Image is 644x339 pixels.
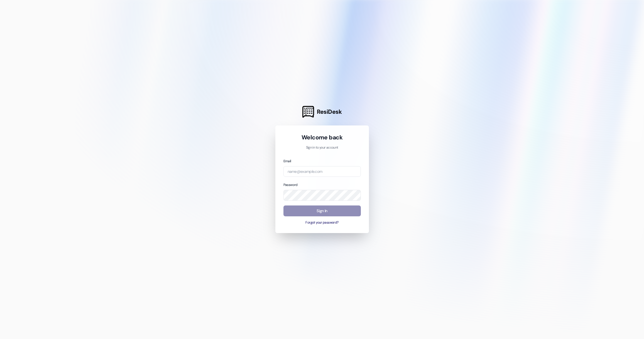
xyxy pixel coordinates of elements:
span: ResiDesk [317,108,342,116]
p: Sign in to your account [283,145,361,150]
label: Password [283,183,298,187]
img: ResiDesk Logo [302,106,314,118]
button: Sign In [283,205,361,216]
h1: Welcome back [283,134,361,141]
input: name@example.com [283,166,361,177]
button: Forgot your password? [283,220,361,225]
label: Email [283,159,291,163]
